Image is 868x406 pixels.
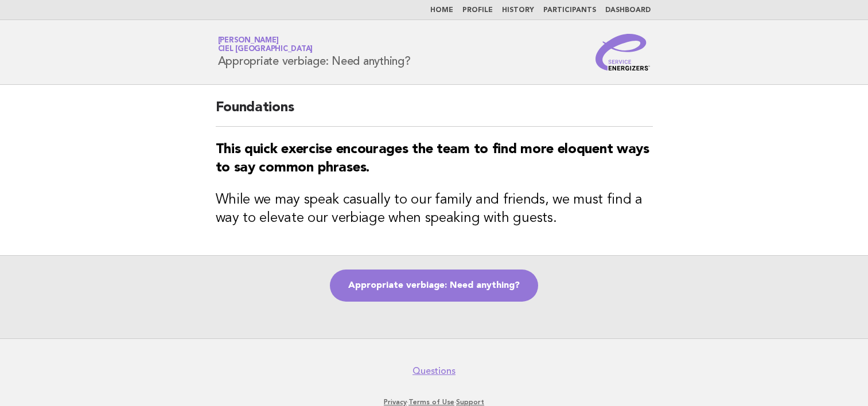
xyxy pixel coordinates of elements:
h3: While we may speak casually to our family and friends, we must find a way to elevate our verbiage... [216,191,653,228]
a: [PERSON_NAME]Ciel [GEOGRAPHIC_DATA] [218,37,313,53]
h2: Foundations [216,99,653,127]
a: Privacy [384,398,407,406]
a: Participants [543,7,596,14]
h1: Appropriate verbiage: Need anything? [218,37,411,67]
a: Questions [412,365,456,377]
a: Appropriate verbiage: Need anything? [330,270,538,302]
a: Home [430,7,453,14]
span: Ciel [GEOGRAPHIC_DATA] [218,46,313,53]
a: Terms of Use [408,398,454,406]
a: Support [456,398,484,406]
img: Service Energizers [595,34,651,71]
strong: This quick exercise encourages the team to find more eloquent ways to say common phrases. [216,143,649,175]
a: History [502,7,534,14]
a: Profile [462,7,493,14]
a: Dashboard [605,7,651,14]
